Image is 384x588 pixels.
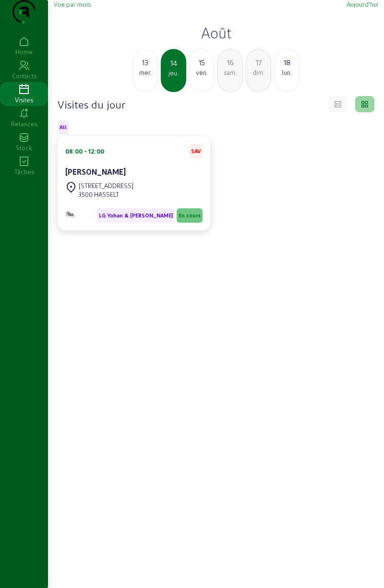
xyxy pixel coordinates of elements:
div: 13 [133,57,157,68]
div: 18 [275,57,299,68]
div: 15 [190,57,214,68]
div: jeu. [162,69,185,77]
div: dim. [246,68,271,77]
div: sam. [218,68,242,77]
img: Monitoring et Maintenance [65,211,75,217]
div: ven. [190,68,214,77]
span: Vue par mois [54,0,91,8]
div: 14 [162,57,185,69]
div: 08:00 - 12:00 [65,147,104,156]
span: En cours [179,212,201,219]
div: 16 [218,57,242,68]
span: All [60,124,67,131]
cam-card-title: [PERSON_NAME] [65,167,126,176]
span: LG Yohan & [PERSON_NAME] [99,212,173,219]
div: mer. [133,68,157,77]
span: Aujourd'hui [347,0,378,8]
div: lun. [275,68,299,77]
span: SAV [191,148,201,155]
div: 3500 HASSELT [79,190,133,199]
h2: Août [54,24,378,41]
h4: Visites du jour [58,97,125,111]
div: [STREET_ADDRESS] [79,181,133,190]
div: 17 [246,57,271,68]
